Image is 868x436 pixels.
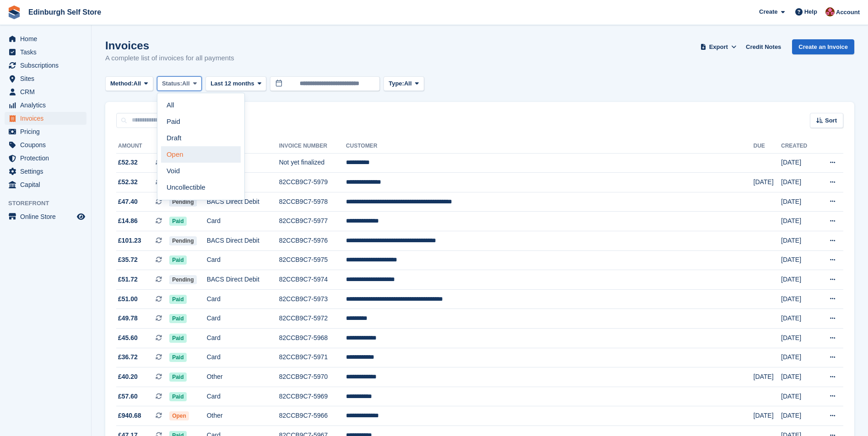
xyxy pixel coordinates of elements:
[781,270,817,290] td: [DATE]
[207,270,279,290] td: BACS Direct Debit
[754,367,782,387] td: [DATE]
[169,275,196,284] span: Pending
[5,85,86,98] a: menu
[279,153,346,173] td: Not yet finalized
[20,210,75,223] span: Online Store
[205,76,266,91] button: Last 12 months
[169,372,186,382] span: Paid
[279,289,346,309] td: 82CCB9C7-5973
[169,217,186,226] span: Paid
[742,39,785,54] a: Credit Notes
[75,211,86,222] a: Preview store
[5,125,86,138] a: menu
[20,165,75,178] span: Settings
[781,387,817,406] td: [DATE]
[781,153,817,173] td: [DATE]
[754,173,782,192] td: [DATE]
[825,116,837,125] span: Sort
[207,212,279,231] td: Card
[118,314,138,323] span: £49.78
[161,146,241,163] a: Open
[118,197,138,207] span: £47.40
[210,79,254,88] span: Last 12 months
[169,411,189,420] span: Open
[207,289,279,309] td: Card
[781,329,817,348] td: [DATE]
[118,352,138,362] span: £36.72
[781,348,817,367] td: [DATE]
[169,295,186,304] span: Paid
[118,333,138,343] span: £45.60
[162,79,182,88] span: Status:
[169,392,186,401] span: Paid
[279,231,346,251] td: 82CCB9C7-5976
[169,314,186,323] span: Paid
[346,139,753,154] th: Customer
[279,309,346,329] td: 82CCB9C7-5972
[781,250,817,270] td: [DATE]
[157,76,202,91] button: Status: All
[279,173,346,192] td: 82CCB9C7-5979
[754,139,782,154] th: Due
[279,139,346,154] th: Invoice Number
[781,367,817,387] td: [DATE]
[161,179,241,196] a: Uncollectible
[20,46,75,58] span: Tasks
[804,7,817,16] span: Help
[182,79,190,88] span: All
[781,289,817,309] td: [DATE]
[161,97,241,113] a: All
[404,79,412,88] span: All
[8,199,91,208] span: Storefront
[207,406,279,426] td: Other
[118,177,138,187] span: £52.32
[279,250,346,270] td: 82CCB9C7-5975
[5,165,86,178] a: menu
[118,236,141,245] span: £101.23
[279,367,346,387] td: 82CCB9C7-5970
[118,255,138,265] span: £35.72
[5,210,86,223] a: menu
[279,406,346,426] td: 82CCB9C7-5966
[118,294,138,304] span: £51.00
[709,43,728,52] span: Export
[20,152,75,165] span: Protection
[207,348,279,367] td: Card
[105,53,234,64] p: A complete list of invoices for all payments
[5,59,86,72] a: menu
[825,7,835,16] img: Lucy Michalec
[118,216,138,226] span: £14.86
[20,125,75,138] span: Pricing
[279,329,346,348] td: 82CCB9C7-5968
[116,139,169,154] th: Amount
[118,275,138,284] span: £51.72
[279,387,346,406] td: 82CCB9C7-5969
[698,39,739,54] button: Export
[169,353,186,362] span: Paid
[161,130,241,146] a: Draft
[20,32,75,45] span: Home
[105,39,234,52] h1: Invoices
[781,231,817,251] td: [DATE]
[118,411,141,420] span: £940.68
[20,112,75,125] span: Invoices
[759,7,777,16] span: Create
[754,406,782,426] td: [DATE]
[20,85,75,98] span: CRM
[279,270,346,290] td: 82CCB9C7-5974
[5,178,86,191] a: menu
[388,79,404,88] span: Type:
[169,197,196,207] span: Pending
[207,329,279,348] td: Card
[5,152,86,165] a: menu
[279,192,346,212] td: 82CCB9C7-5978
[207,231,279,251] td: BACS Direct Debit
[207,367,279,387] td: Other
[118,372,138,382] span: £40.20
[836,8,860,17] span: Account
[118,392,138,401] span: £57.60
[781,212,817,231] td: [DATE]
[781,139,817,154] th: Created
[20,138,75,151] span: Coupons
[781,406,817,426] td: [DATE]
